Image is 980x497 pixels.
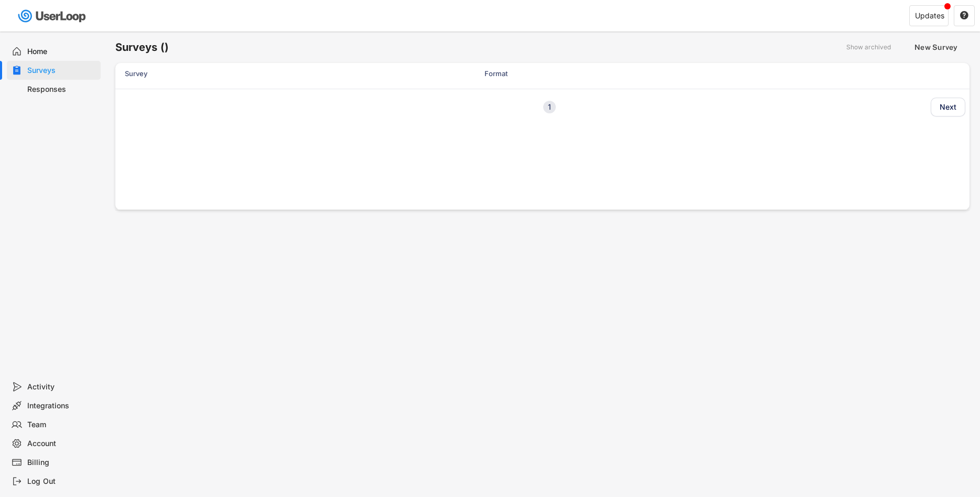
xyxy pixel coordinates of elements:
[543,103,556,111] div: 1
[27,458,96,468] div: Billing
[16,5,90,27] img: userloop-logo-01.svg
[846,44,891,50] div: Show archived
[960,10,968,20] text: 
[27,47,96,57] div: Home
[960,11,969,20] button: 
[115,40,169,55] h6: Surveys ()
[900,42,911,53] img: yH5BAEAAAAALAAAAAABAAEAAAIBRAA7
[27,66,96,76] div: Surveys
[125,69,335,78] div: Survey
[27,382,96,392] div: Activity
[27,420,96,430] div: Team
[931,98,965,117] button: Next
[915,12,944,19] div: Updates
[484,69,589,78] div: Format
[914,43,967,52] div: New Survey
[27,84,96,94] div: Responses
[27,477,96,487] div: Log Out
[27,401,96,411] div: Integrations
[27,439,96,449] div: Account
